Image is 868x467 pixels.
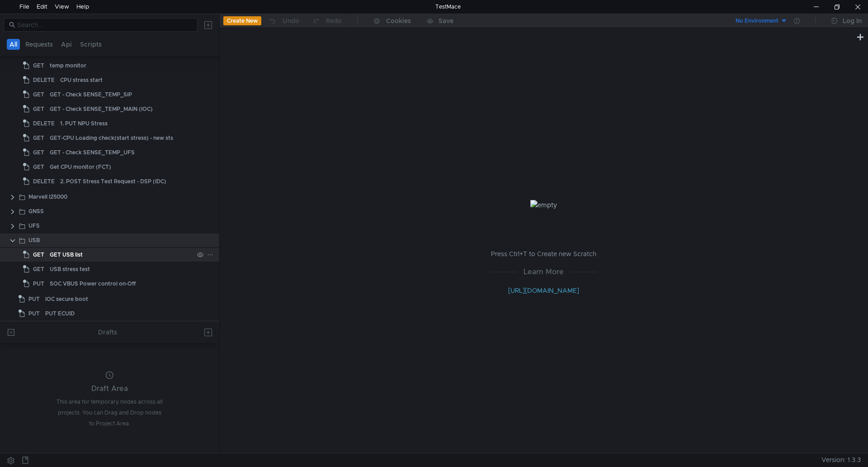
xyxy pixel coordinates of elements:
button: Scripts [77,39,104,50]
div: UFS [28,219,40,233]
input: Search... [17,20,192,30]
button: All [7,39,20,50]
div: GET-CPU Loading check(start stress) - new sts [50,131,173,145]
div: Marvell I25000 [28,190,67,204]
div: Get CPU monitor (FCT) [50,160,111,174]
div: GET USB list [50,248,83,262]
img: empty [530,200,557,210]
button: No Environment [725,14,788,28]
span: GET [33,262,44,276]
div: Save [439,18,453,24]
span: Version: 1.3.3 [821,453,861,467]
span: GET [33,102,44,116]
span: GET [33,131,44,145]
div: GET - Check SENSE_TEMP_MAIN (IOC) [50,102,153,116]
div: USB stress test [50,262,90,276]
div: temp monitor [50,59,86,72]
div: GET - Check SENSE_TEMP_SiP [50,88,132,101]
div: PUT ECUID [45,307,75,320]
button: Api [58,39,75,50]
div: GNSS [28,205,44,218]
span: GET [33,59,44,72]
div: CPU stress start [60,73,103,87]
span: GET [33,88,44,101]
div: SOC VBUS Power control on-Off [50,277,136,291]
span: GET [33,248,44,262]
div: 2. POST Stress Test Request - DSP (IDC) [60,175,166,188]
span: PUT [33,277,44,291]
button: Redo [306,14,348,28]
p: Press Ctrl+T to Create new Scratch [491,248,596,259]
div: 1. PUT NPU Stress [60,117,108,130]
span: DELETE [33,73,55,87]
div: GET - Check SENSE_TEMP_UFS [50,146,135,159]
span: GET [33,146,44,159]
div: No Environment [736,17,778,25]
span: PUT [28,292,40,306]
div: Log In [843,15,862,26]
span: GET [33,160,44,174]
div: Redo [326,15,342,26]
button: Create New [223,16,261,25]
div: Undo [283,15,299,26]
button: Requests [23,39,56,50]
a: [URL][DOMAIN_NAME] [508,286,579,295]
span: PUT [28,307,40,320]
div: Drafts [98,327,117,338]
div: Cookies [386,15,411,26]
span: DELETE [33,175,55,188]
button: Undo [261,14,306,28]
span: Learn More [516,266,571,277]
div: USB [28,233,40,247]
span: DELETE [33,117,55,130]
div: IOC secure boot [45,292,88,306]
